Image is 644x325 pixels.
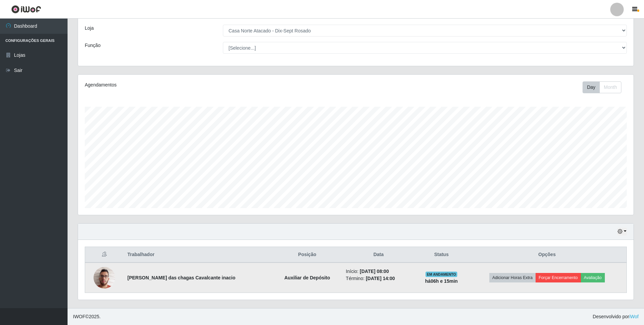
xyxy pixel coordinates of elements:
[73,313,101,320] span: © 2025 .
[583,81,600,93] button: Day
[85,42,101,49] label: Função
[360,269,389,274] time: [DATE] 08:00
[85,25,94,32] label: Loja
[284,275,330,280] strong: Auxiliar de Depósito
[629,314,639,319] a: iWof
[581,273,605,282] button: Avaliação
[468,247,627,263] th: Opções
[94,263,115,292] img: 1738680249125.jpeg
[273,247,342,263] th: Posição
[426,272,458,277] span: EM ANDAMENTO
[425,278,458,284] strong: há 06 h e 15 min
[489,273,536,282] button: Adicionar Horas Extra
[123,247,273,263] th: Trabalhador
[342,247,415,263] th: Data
[127,275,235,280] strong: [PERSON_NAME] das chagas Cavalcante inacio
[583,81,627,93] div: Toolbar with button groups
[415,247,468,263] th: Status
[85,81,305,89] div: Agendamentos
[536,273,581,282] button: Forçar Encerramento
[599,81,621,93] button: Month
[346,268,411,275] li: Início:
[11,5,41,14] img: CoreUI Logo
[73,314,85,319] span: IWOF
[346,275,411,282] li: Término:
[366,276,395,281] time: [DATE] 14:00
[583,81,621,93] div: First group
[593,313,639,320] span: Desenvolvido por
